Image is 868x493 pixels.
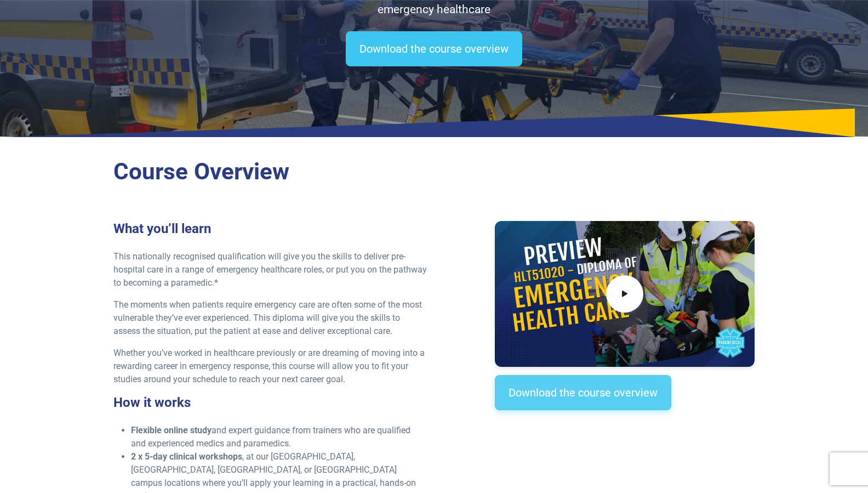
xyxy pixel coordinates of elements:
li: and expert guidance from trainers who are qualified and experienced medics and paramedics. [131,424,427,450]
a: Download the course overview [495,375,671,410]
p: The moments when patients require emergency care are often some of the most vulnerable they’ve ev... [113,298,427,338]
h2: Course Overview [113,158,755,186]
h3: How it works [113,395,427,411]
iframe: EmbedSocial Universal Widget [495,432,754,489]
p: This nationally recognised qualification will give you the skills to deliver pre-hospital care in... [113,250,427,290]
p: Whether you’ve worked in healthcare previously or are dreaming of moving into a rewarding career ... [113,347,427,386]
h3: What you’ll learn [113,221,427,237]
a: Download the course overview [346,31,522,66]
